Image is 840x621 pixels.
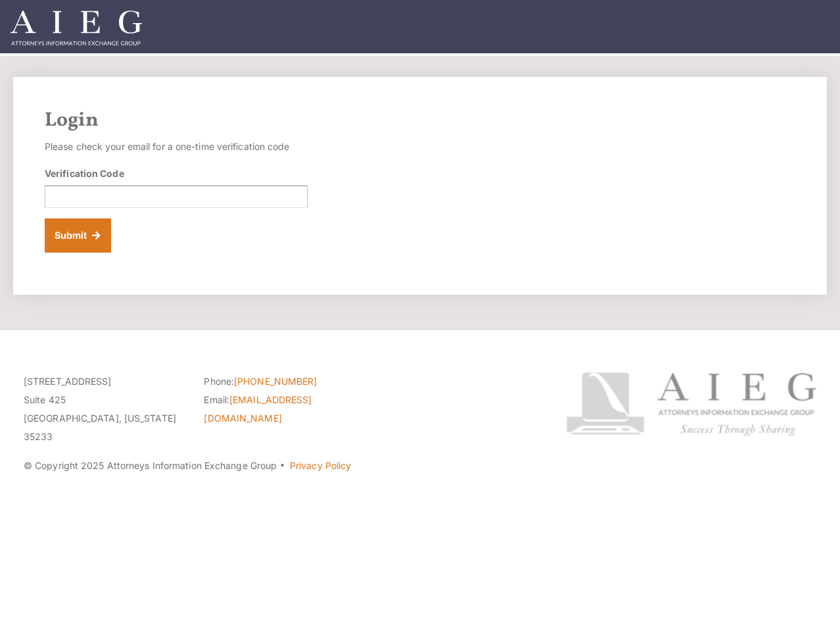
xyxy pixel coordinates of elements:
img: Attorneys Information Exchange Group [11,11,142,45]
h2: Login [45,109,795,132]
img: Attorneys Information Exchange Group logo [566,372,816,435]
p: Please check your email for a one-time verification code [45,137,308,156]
p: [STREET_ADDRESS] Suite 425 [GEOGRAPHIC_DATA], [US_STATE] 35233 [24,372,184,446]
li: Phone: [204,372,364,391]
li: Email: [204,391,364,428]
a: [PHONE_NUMBER] [234,376,317,387]
p: © Copyright 2025 Attorneys Information Exchange Group [24,457,545,475]
button: Submit [45,218,111,253]
span: · [279,465,285,472]
label: Verification Code [45,166,124,180]
a: [EMAIL_ADDRESS][DOMAIN_NAME] [204,394,312,424]
a: Privacy Policy [290,460,351,471]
